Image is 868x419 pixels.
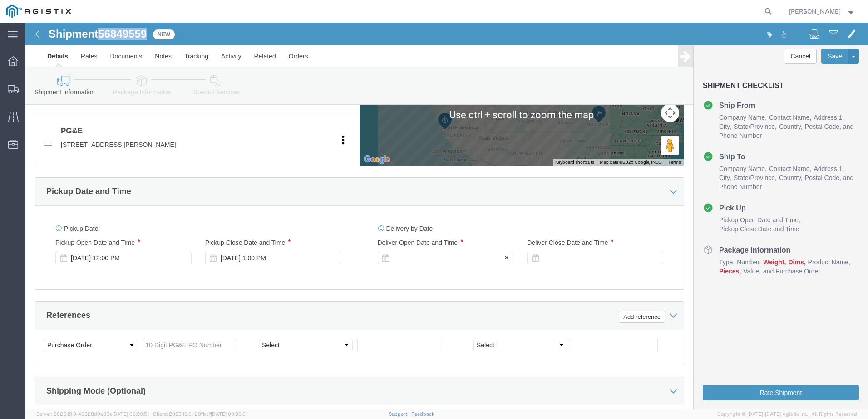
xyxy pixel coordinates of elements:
img: logo [6,5,71,18]
span: Tanner Gill [789,6,841,16]
span: Server: 2025.19.0-49328d0a35e [36,411,149,417]
span: Client: 2025.19.0-129fbcf [153,411,247,417]
button: [PERSON_NAME] [789,6,856,17]
iframe: FS Legacy Container [25,23,868,409]
span: [DATE] 09:50:51 [112,411,149,417]
span: Copyright © [DATE]-[DATE] Agistix Inc., All Rights Reserved [717,410,857,418]
a: Feedback [411,411,434,417]
a: Support [389,411,411,417]
span: [DATE] 09:39:01 [211,411,247,417]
